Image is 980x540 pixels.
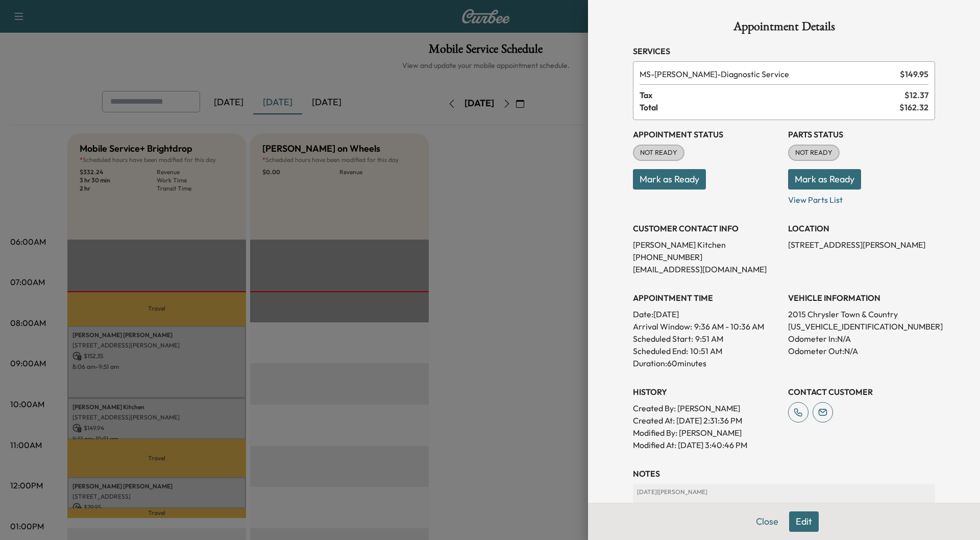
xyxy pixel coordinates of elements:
[633,20,935,37] h1: Appointment Details
[789,511,819,532] button: Edit
[640,89,904,101] span: Tax
[749,511,785,532] button: Close
[633,357,780,369] p: Duration: 60 minutes
[633,333,693,345] p: Scheduled Start:
[633,292,780,304] h3: APPOINTMENT TIME
[633,263,780,275] p: [EMAIL_ADDRESS][DOMAIN_NAME]
[633,386,780,398] h3: History
[637,488,931,496] p: [DATE] | [PERSON_NAME]
[633,128,780,140] h3: Appointment Status
[788,190,935,206] p: View Parts List
[788,308,935,320] p: 2015 Chrysler Town & Country
[695,333,723,345] p: 9:51 AM
[633,414,780,427] p: Created At : [DATE] 2:31:36 PM
[633,402,780,414] p: Created By : [PERSON_NAME]
[788,345,935,357] p: Odometer Out: N/A
[900,68,928,80] span: $ 149.95
[788,169,861,190] button: Mark as Ready
[788,292,935,304] h3: VEHICLE INFORMATION
[633,222,780,234] h3: CUSTOMER CONTACT INFO
[788,333,935,345] p: Odometer In: N/A
[633,320,780,333] p: Arrival Window:
[637,500,931,529] div: passenger rear caliper pin siezed, inspect and provide quote. no charge to customer per jg. auto ...
[633,467,935,480] h3: NOTES
[633,439,780,451] p: Modified At : [DATE] 3:40:46 PM
[788,239,935,251] p: [STREET_ADDRESS][PERSON_NAME]
[789,148,839,158] span: NOT READY
[690,345,722,357] p: 10:51 AM
[788,222,935,234] h3: LOCATION
[788,386,935,398] h3: CONTACT CUSTOMER
[788,128,935,140] h3: Parts Status
[640,68,896,80] span: Diagnostic Service
[640,101,899,113] span: Total
[899,101,928,113] span: $ 162.32
[633,427,780,439] p: Modified By : [PERSON_NAME]
[634,148,683,158] span: NOT READY
[633,251,780,263] p: [PHONE_NUMBER]
[633,308,780,320] p: Date: [DATE]
[788,320,935,333] p: [US_VEHICLE_IDENTIFICATION_NUMBER]
[694,320,764,333] span: 9:36 AM - 10:36 AM
[633,45,935,57] h3: Services
[633,239,780,251] p: [PERSON_NAME] Kitchen
[633,169,706,190] button: Mark as Ready
[633,345,688,357] p: Scheduled End:
[904,89,928,101] span: $ 12.37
